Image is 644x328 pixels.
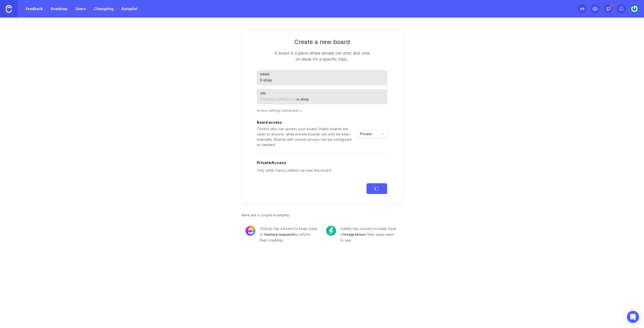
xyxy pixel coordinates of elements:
div: A board is a place where people can post and vote on ideas for a specific topic. [272,50,372,62]
div: [DOMAIN_NAME][URL] [260,97,297,102]
span: feature requests [264,232,295,237]
input: feature-requests [297,97,384,102]
input: Feature Requests [260,77,384,83]
a: Autopilot [118,4,140,13]
div: 1 /5 [580,5,584,12]
span: integrations [344,232,366,237]
img: c104e91677ce72f6b937eb7b5afb1e94.png [326,226,336,236]
div: ClickUp has a board to keep track of to inform their roadmap. [260,226,318,243]
a: Roadmap [48,4,70,13]
div: url [260,91,384,95]
button: 1/5 [578,4,587,13]
a: Feedback [23,4,46,13]
div: Access settings (advanced) [257,108,387,113]
p: Only other Canny admins can see this board. [257,168,387,173]
div: toggle menu [357,130,387,138]
div: Subbly has a board to keep track of their users want to use. [340,226,398,243]
img: Canny Home [6,5,12,13]
div: Open Intercom Messenger [627,311,639,323]
div: Here are a couple examples: [242,212,403,218]
img: Jakob Bäcklund [630,4,639,13]
svg: toggle icon [379,132,387,136]
div: Create a new board [257,38,387,46]
a: Users [72,4,89,13]
div: Name [260,72,384,76]
span: Private [360,131,372,137]
div: Control who can access your board. Public boards are open to anyone, while private boards can onl... [257,126,355,147]
h5: Private Access [257,160,286,166]
div: Board access [257,121,355,124]
img: 8cacae02fdad0b0645cb845173069bf5.png [246,226,256,236]
a: Changelog [91,4,116,13]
